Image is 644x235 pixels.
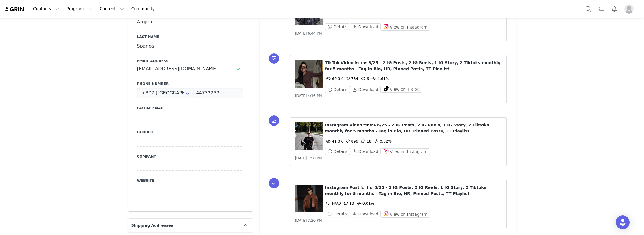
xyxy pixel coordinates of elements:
input: Country [137,88,194,98]
div: Open Intercom Messenger [616,215,630,229]
span: 360 [344,14,358,18]
label: Email Address [137,58,243,64]
label: Last Name [137,34,243,39]
body: Rich Text Area. Press ALT-0 for help. [5,5,237,11]
img: grin logo [5,7,25,12]
span: 41.3K [325,139,343,143]
span: [DATE] 4:16 PM [295,94,322,98]
span: TikTok [325,60,339,65]
span: 8/25 - 2 IG Posts, 2 IG Reels, 1 IG Story, 2 Tiktoks monthly for 5 months - Tag in Bio, HR, Pinne... [325,123,489,133]
button: Download [350,23,381,30]
button: Contacts [30,2,63,15]
span: 0.21% [370,14,389,18]
a: View on TikTok [381,88,422,92]
input: Email Address [137,64,243,74]
a: View on Instagram [381,25,430,29]
span: 8/25 - 2 IG Posts, 2 IG Reels, 1 IG Story, 2 Tiktoks monthly for 5 months - Tag in Bio, HR, Pinne... [325,60,501,71]
p: ⁨ ⁩ ⁨ ⁩ for the ⁨ ⁩ [325,185,502,197]
button: View on Instagram [381,148,430,155]
span: [DATE] 3:20 PM [295,219,322,223]
label: Company [137,154,243,159]
span: 13 [342,201,354,206]
span: 734 [344,77,358,81]
span: 0 [325,201,341,206]
button: Search [582,2,595,15]
div: Monaco [137,88,194,98]
span: Shipping Addresses [131,223,173,228]
span: 4.61% [370,77,389,81]
label: Phone Number [137,81,243,86]
span: 0.01% [356,201,374,206]
span: Post [350,185,360,190]
label: Paypal Email [137,105,243,111]
a: View on Instagram [381,212,430,216]
button: Notifications [608,2,621,15]
span: Video [350,123,362,127]
span: N/A [325,201,339,206]
button: Details [325,211,350,217]
span: 4 [360,14,369,18]
span: 34.8K [325,14,343,18]
span: [DATE] 1:58 PM [295,156,322,160]
button: Details [325,148,350,155]
a: Community [128,2,161,15]
span: Instagram [325,123,348,127]
button: Content [96,2,128,15]
button: Program [63,2,96,15]
button: Profile [621,4,639,14]
img: placeholder-profile.jpg [624,4,634,14]
span: [DATE] 6:44 PM [295,31,322,35]
label: Gender [137,130,243,135]
span: 18 [360,139,371,143]
span: 896 [344,139,358,143]
button: Download [350,148,381,155]
span: Video [341,60,354,65]
label: Website [137,178,243,183]
a: View on Instagram [381,149,430,154]
a: Tasks [595,2,608,15]
span: 6 [360,77,369,81]
span: 60.3K [325,77,343,81]
p: ⁨ ⁩ ⁨ ⁩ for the ⁨ ⁩ [325,60,502,72]
button: Download [350,86,381,93]
span: Instagram [325,185,348,190]
button: View on TikTok [381,86,422,93]
span: 8/25 - 2 IG Posts, 2 IG Reels, 1 IG Story, 2 Tiktoks monthly for 5 months - Tag in Bio, HR, Pinne... [325,185,486,196]
p: ⁨ ⁩ ⁨ ⁩ for the ⁨ ⁩ [325,122,502,134]
button: View on Instagram [381,211,430,218]
button: Details [325,23,350,30]
input: (XXX) XXX-XXXX [193,88,243,98]
button: Download [350,211,381,217]
button: Details [325,86,350,93]
span: 0.52% [373,139,392,143]
button: View on Instagram [381,24,430,31]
